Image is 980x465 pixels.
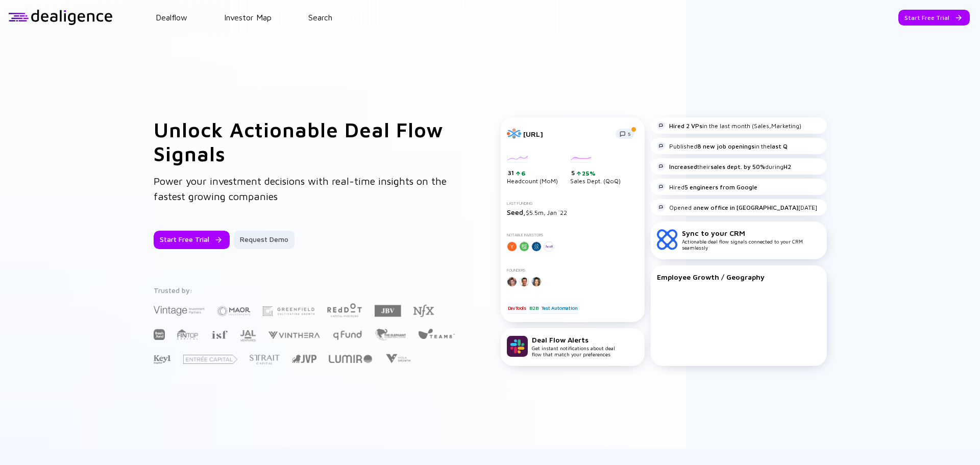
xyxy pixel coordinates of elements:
[682,229,821,251] div: Actionable deal flow signals connected to your CRM seamlessly
[240,330,256,341] img: JAL Ventures
[657,142,788,150] div: Published in the
[657,162,791,170] div: their during
[329,355,372,363] img: Lumir Ventures
[263,306,314,316] img: Greenfield Partners
[375,329,406,340] img: The Elephant
[375,304,401,317] img: JBV Capital
[332,329,362,341] img: Q Fund
[156,13,187,22] a: Dealflow
[669,163,697,170] strong: Increased
[697,142,754,150] strong: 8 new job openings
[217,303,251,320] img: Maor Investments
[697,204,798,211] strong: new office in [GEOGRAPHIC_DATA]
[657,121,801,130] div: in the last month (Sales,Marketing)
[154,117,460,165] h1: Unlock Actionable Deal Flow Signals
[308,13,332,22] a: Search
[250,355,280,364] img: Strait Capital
[224,13,272,22] a: Investor Map
[154,305,205,316] img: Vintage Investment Partners
[384,354,411,363] img: Viola Growth
[292,355,316,363] img: Jerusalem Venture Partners
[657,183,757,191] div: Hired
[507,268,639,273] div: Founders
[528,303,539,313] div: B2B
[570,155,621,185] div: Sales Dept. (QoQ)
[783,163,791,170] strong: H2
[413,305,434,317] img: NFX
[177,329,199,340] img: FINTOP Capital
[684,183,757,191] strong: 5 engineers from Google
[154,175,447,202] span: Power your investment decisions with real-time insights on the fastest growing companies
[183,355,237,364] img: Entrée Capital
[507,201,639,206] div: Last Funding
[532,335,615,344] div: Deal Flow Alerts
[418,328,455,339] img: Team8
[327,301,362,318] img: Red Dot Capital Partners
[234,231,295,249] button: Request Demo
[657,203,817,211] div: Opened a [DATE]
[154,355,171,364] img: Key1 Capital
[507,155,558,185] div: Headcount (MoM)
[581,169,596,177] div: 25%
[898,10,970,26] button: Start Free Trial
[154,286,457,295] div: Trusted by:
[682,229,821,237] div: Sync to your CRM
[508,169,558,177] div: 31
[507,208,526,216] span: Seed,
[710,163,765,170] strong: sales dept. by 50%
[507,233,639,237] div: Notable Investors
[669,122,702,130] strong: Hired 2 VPs
[523,130,609,138] div: [URL]
[507,208,639,216] div: $5.5m, Jan `22
[507,303,527,313] div: DevTools
[571,169,621,177] div: 5
[520,169,526,177] div: 6
[211,330,228,339] img: Israel Secondary Fund
[770,142,788,150] strong: last Q
[541,303,578,313] div: Test Automation
[532,335,615,357] div: Get instant notifications about deal flow that match your preferences
[657,273,821,281] div: Employee Growth / Geography
[154,231,230,249] button: Start Free Trial
[268,330,320,340] img: Vinthera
